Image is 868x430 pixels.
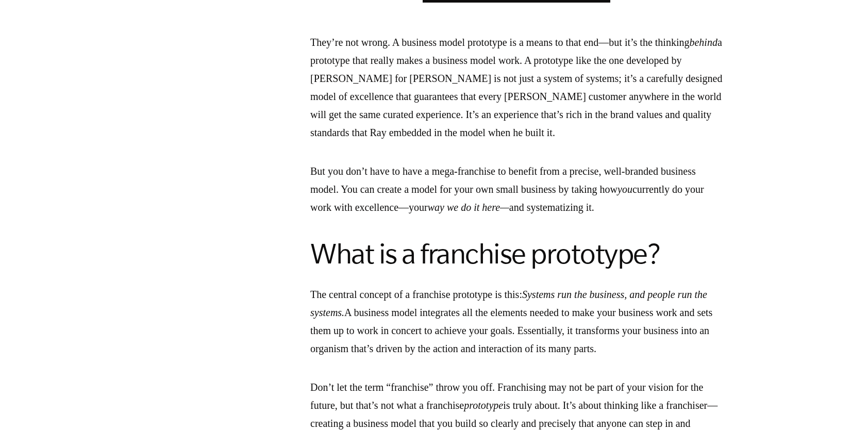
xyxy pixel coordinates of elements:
p: They’re not wrong. A business model prototype is a means to that end—but it’s the thinking a prot... [310,34,723,142]
p: But you don’t have to have a mega-franchise to benefit from a precise, well-branded business mode... [310,162,723,217]
h2: What is a franchise prototype? [310,237,723,270]
iframe: Chat Widget [816,381,868,430]
em: prototype [464,400,503,411]
em: behind [689,37,717,48]
em: way we do it here— [428,202,509,213]
em: you [617,184,632,195]
p: The central concept of a franchise prototype is this: A business model integrates all the element... [310,286,723,358]
em: Systems run the business, and people run the systems. [310,289,707,318]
